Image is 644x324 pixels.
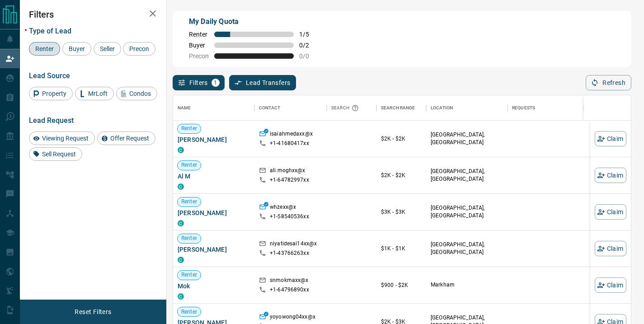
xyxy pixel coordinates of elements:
[270,313,315,323] p: yoyowong04xx@x
[29,87,73,100] div: Property
[381,281,422,289] p: $900 - $2K
[94,42,121,56] div: Seller
[229,75,296,90] button: Lead Transfers
[123,42,155,56] div: Precon
[178,135,250,144] span: [PERSON_NAME]
[270,240,317,249] p: niyatidesai14xx@x
[512,95,535,121] div: Requests
[39,150,79,158] span: Sell Request
[178,172,250,181] span: Al M
[189,52,209,60] span: Precon
[178,95,191,121] div: Name
[595,277,626,293] button: Claim
[69,304,117,319] button: Reset Filters
[259,95,280,121] div: Contact
[270,286,309,294] p: +1- 64796890xx
[178,198,201,206] span: Renter
[254,95,327,121] div: Contact
[178,257,184,263] div: condos.ca
[178,161,201,169] span: Renter
[85,90,111,97] span: MrLoft
[381,95,415,121] div: Search Range
[299,52,319,60] span: 0 / 0
[270,140,309,147] p: +1- 41680417xx
[331,95,361,121] div: Search
[431,281,503,289] p: Markham
[29,147,82,161] div: Sell Request
[178,235,201,242] span: Renter
[178,282,250,291] span: Mok
[116,87,157,100] div: Condos
[270,167,306,176] p: ali.moghxx@x
[29,9,157,20] h2: Filters
[62,42,91,56] div: Buyer
[126,90,154,97] span: Condos
[431,241,503,256] p: [GEOGRAPHIC_DATA], [GEOGRAPHIC_DATA]
[178,125,201,132] span: Renter
[178,220,184,226] div: condos.ca
[270,130,313,140] p: isaiahmedaxx@x
[97,131,155,145] div: Offer Request
[29,116,74,125] span: Lead Request
[299,31,319,38] span: 1 / 5
[29,71,70,80] span: Lead Source
[75,87,114,100] div: MrLoft
[189,42,209,49] span: Buyer
[178,293,184,300] div: condos.ca
[32,45,57,52] span: Renter
[29,42,60,56] div: Renter
[270,249,309,257] p: +1- 43766263xx
[178,245,250,254] span: [PERSON_NAME]
[381,208,422,216] p: $3K - $3K
[381,171,422,179] p: $2K - $2K
[29,131,95,145] div: Viewing Request
[178,208,250,217] span: [PERSON_NAME]
[270,277,308,286] p: snmokmaxx@x
[178,183,184,190] div: condos.ca
[39,90,70,97] span: Property
[376,95,426,121] div: Search Range
[107,135,152,142] span: Offer Request
[595,241,626,256] button: Claim
[173,95,254,121] div: Name
[431,131,503,146] p: [GEOGRAPHIC_DATA], [GEOGRAPHIC_DATA]
[586,75,631,90] button: Refresh
[29,27,71,35] span: Type of Lead
[173,75,225,90] button: Filters1
[431,168,503,183] p: [GEOGRAPHIC_DATA], [GEOGRAPHIC_DATA]
[66,45,88,52] span: Buyer
[381,244,422,253] p: $1K - $1K
[508,95,589,121] div: Requests
[212,80,219,86] span: 1
[39,135,92,142] span: Viewing Request
[431,95,453,121] div: Location
[270,213,309,221] p: +1- 58540536xx
[595,168,626,183] button: Claim
[178,147,184,153] div: condos.ca
[270,203,296,213] p: whzexx@x
[189,31,209,38] span: Renter
[126,45,152,52] span: Precon
[431,204,503,220] p: [GEOGRAPHIC_DATA], [GEOGRAPHIC_DATA]
[381,135,422,143] p: $2K - $2K
[595,131,626,146] button: Claim
[178,271,201,279] span: Renter
[595,204,626,220] button: Claim
[299,42,319,49] span: 0 / 2
[189,16,319,27] p: My Daily Quota
[270,176,309,184] p: +1- 64782997xx
[178,308,201,316] span: Renter
[426,95,508,121] div: Location
[97,45,118,52] span: Seller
